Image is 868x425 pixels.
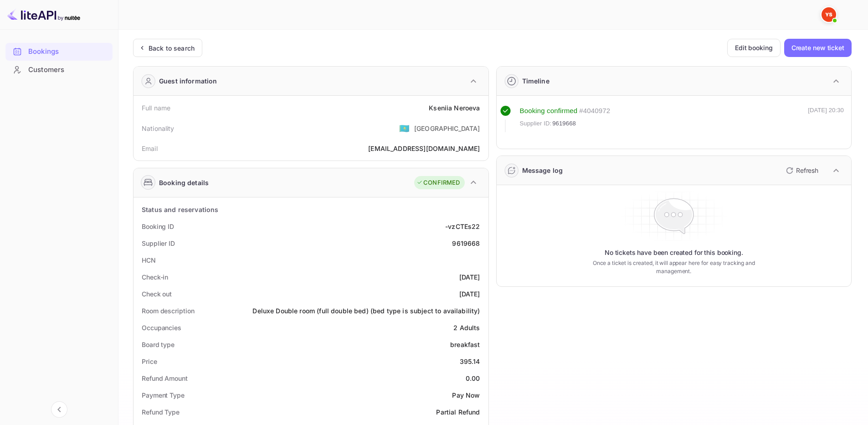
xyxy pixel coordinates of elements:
[142,340,175,349] div: Board type
[142,323,181,332] div: Occupancies
[414,124,480,133] div: [GEOGRAPHIC_DATA]
[28,47,108,57] div: Bookings
[142,407,180,417] div: Refund Type
[399,120,410,136] span: United States
[159,76,217,86] div: Guest information
[452,390,480,400] div: Pay Now
[520,106,578,116] div: Booking confirmed
[142,357,157,366] div: Price
[7,7,80,22] img: LiteAPI logo
[459,272,480,282] div: [DATE]
[522,166,563,175] div: Message log
[142,205,218,214] div: Status and reservations
[252,306,480,316] div: Deluxe Double room (full double bed) (bed type is subject to availability)
[142,306,194,316] div: Room description
[436,407,480,417] div: Partial Refund
[142,373,188,383] div: Refund Amount
[784,39,852,57] button: Create new ticket
[142,124,175,133] div: Nationality
[5,61,113,78] a: Customers
[5,43,113,61] div: Bookings
[781,163,822,178] button: Refresh
[605,248,743,257] p: No tickets have been created for this booking.
[368,144,480,153] div: [EMAIL_ADDRESS][DOMAIN_NAME]
[796,166,818,175] p: Refresh
[28,65,108,75] div: Customers
[450,340,480,349] div: breakfast
[822,7,836,22] img: Yandex Support
[552,119,576,128] span: 9619668
[142,289,172,299] div: Check out
[429,103,480,113] div: Kseniia Neroeva
[142,272,168,282] div: Check-in
[159,178,209,187] div: Booking details
[460,357,480,366] div: 395.14
[142,238,175,248] div: Supplier ID
[142,255,156,265] div: HCN
[520,119,552,128] span: Supplier ID:
[51,401,67,418] button: Collapse navigation
[578,259,769,275] p: Once a ticket is created, it will appear here for easy tracking and management.
[453,323,480,332] div: 2 Adults
[459,289,480,299] div: [DATE]
[445,222,480,231] div: -vzCTEs22
[5,61,113,79] div: Customers
[142,222,174,231] div: Booking ID
[466,373,480,383] div: 0.00
[142,103,170,113] div: Full name
[142,144,158,153] div: Email
[149,43,195,53] div: Back to search
[416,178,460,187] div: CONFIRMED
[142,390,185,400] div: Payment Type
[5,43,113,60] a: Bookings
[727,39,781,57] button: Edit booking
[808,106,844,132] div: [DATE] 20:30
[452,238,480,248] div: 9619668
[579,106,610,116] div: # 4040972
[522,76,550,86] div: Timeline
